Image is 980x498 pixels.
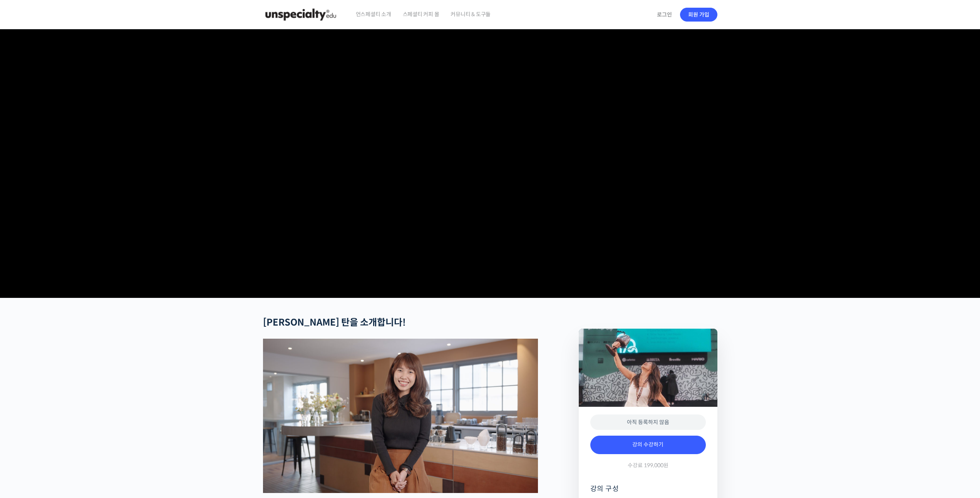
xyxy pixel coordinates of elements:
a: 로그인 [652,6,677,23]
a: 강의 수강하기 [590,436,706,454]
span: 수강료 199,000원 [628,462,668,469]
a: 회원 가입 [680,8,717,22]
div: 아직 등록하지 않음 [590,414,706,430]
strong: [PERSON_NAME] 탄을 소개합니다! [263,317,406,328]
